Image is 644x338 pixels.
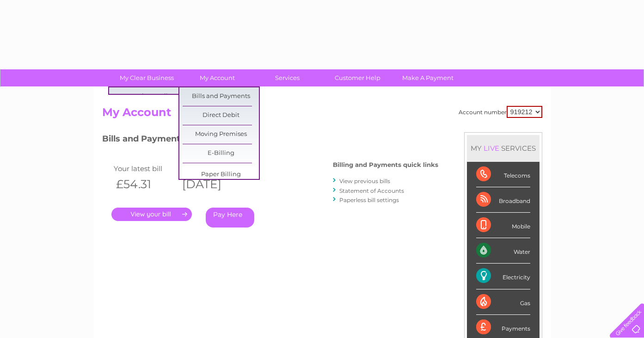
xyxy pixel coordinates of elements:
h4: Billing and Payments quick links [333,161,438,168]
div: MY SERVICES [467,135,540,161]
a: Make A Payment [390,69,466,86]
a: Paper Billing [183,166,259,184]
div: Gas [476,289,530,315]
div: Water [476,238,530,264]
a: My Clear Business [109,69,185,86]
td: Your latest bill [111,162,178,175]
a: E-Billing [183,144,259,163]
a: Pay Here [206,208,254,227]
a: . [111,208,192,221]
a: Statement of Accounts [339,187,404,194]
div: Telecoms [476,162,530,187]
h2: My Account [102,106,542,123]
th: £54.31 [111,175,178,194]
div: Account number [459,106,542,118]
a: Paperless bill settings [339,197,399,203]
div: Mobile [476,213,530,238]
a: Customer Help [319,69,396,86]
a: Direct Debit [183,106,259,125]
div: LIVE [482,144,501,153]
a: Login Details [112,87,189,106]
td: Invoice date [178,162,244,175]
div: Broadband [476,187,530,213]
a: Services [249,69,325,86]
a: My Account [179,69,255,86]
h3: Bills and Payments [102,132,438,148]
a: Bills and Payments [183,87,259,106]
th: [DATE] [178,175,244,194]
a: View previous bills [339,178,390,184]
div: Electricity [476,264,530,289]
a: Moving Premises [183,125,259,144]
